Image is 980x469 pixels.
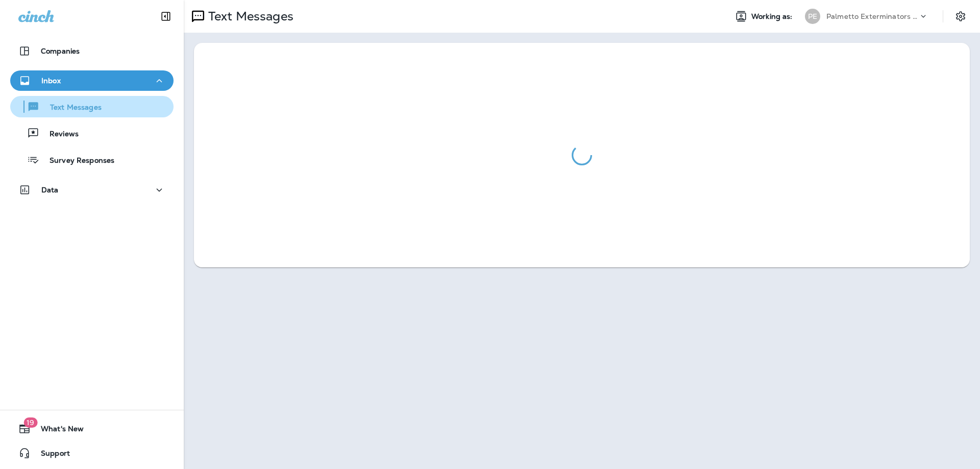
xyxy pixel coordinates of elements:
button: Text Messages [10,96,174,117]
p: Reviews [39,130,79,139]
span: Support [31,449,70,461]
button: Companies [10,41,174,61]
button: Settings [951,7,970,26]
span: 19 [23,417,37,428]
p: Palmetto Exterminators LLC [826,12,918,20]
div: PE [805,9,820,24]
p: Text Messages [40,103,102,113]
span: Working as: [751,12,795,21]
span: What's New [31,425,84,437]
button: Reviews [10,122,174,144]
p: Companies [41,47,80,55]
p: Text Messages [204,9,293,24]
button: Inbox [10,70,174,91]
button: Support [10,443,174,463]
p: Survey Responses [39,156,114,166]
button: Data [10,180,174,200]
p: Inbox [41,77,61,85]
button: Collapse Sidebar [152,6,180,27]
button: Survey Responses [10,149,174,170]
button: 19What's New [10,418,174,439]
p: Data [41,186,59,194]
